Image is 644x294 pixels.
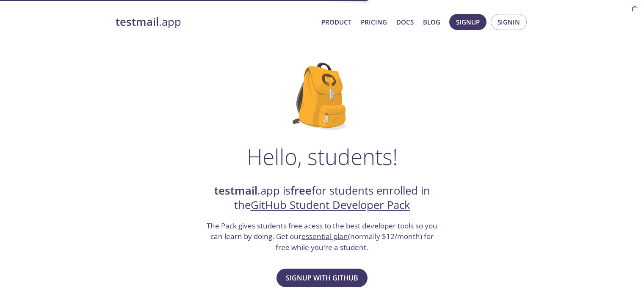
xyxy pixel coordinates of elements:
span: Signup [456,16,480,27]
strong: testmail [214,183,257,198]
strong: testmail [116,14,159,29]
span: Signin [498,16,520,27]
strong: free [290,183,312,198]
button: Signup [449,14,486,30]
a: Product [321,16,351,27]
a: Blog [423,16,440,27]
a: testmail.app [116,15,315,29]
h1: Hello, students! [247,144,398,169]
a: Docs [396,16,414,27]
a: Pricing [361,16,387,27]
a: essential plan [301,231,348,241]
span: Signup with GitHub [286,272,358,284]
button: Signup with GitHub [276,269,368,287]
h3: The Pack gives students free acess to the best developer tools so you can learn by doing. Get our... [206,220,439,253]
a: GitHub Student Developer Pack [251,198,410,212]
button: Signin [491,14,527,30]
h2: .app is for students enrolled in the [206,184,439,213]
img: github-student-backpack.png [293,63,351,130]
